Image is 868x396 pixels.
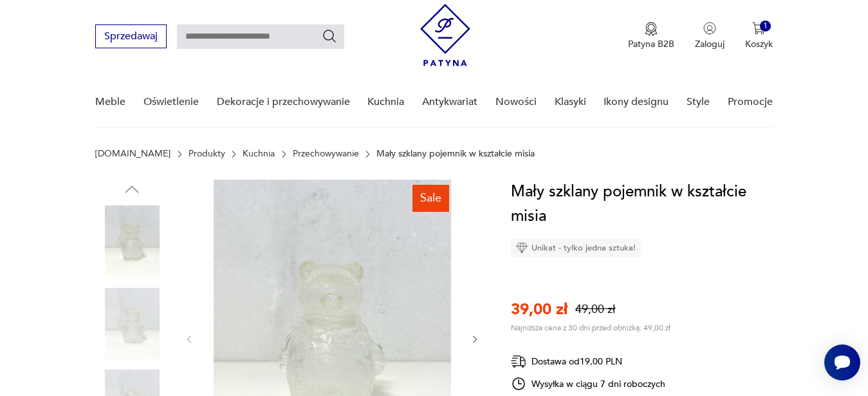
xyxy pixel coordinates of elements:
a: Antykwariat [422,77,477,127]
p: 49,00 zł [575,301,615,317]
button: Patyna B2B [628,22,674,50]
a: Sprzedawaj [95,33,167,42]
img: Zdjęcie produktu Mały szklany pojemnik w kształcie misia [95,288,169,361]
a: Klasyki [555,77,586,127]
img: Ikona diamentu [516,242,528,254]
p: 39,00 zł [511,299,568,320]
a: Meble [95,77,125,127]
p: Zaloguj [695,38,725,50]
p: Patyna B2B [628,38,674,50]
h1: Mały szklany pojemnik w kształcie misia [511,180,782,229]
img: Ikona dostawy [511,354,526,370]
a: Przechowywanie [293,149,359,159]
a: Style [687,77,710,127]
a: Promocje [728,77,773,127]
div: 1 [760,21,771,32]
img: Ikona koszyka [752,22,765,35]
div: Dostawa od 19,00 PLN [511,354,665,370]
a: [DOMAIN_NAME] [95,149,171,159]
a: Ikony designu [604,77,669,127]
p: Koszyk [745,38,773,50]
p: Mały szklany pojemnik w kształcie misia [376,149,535,159]
a: Produkty [189,149,225,159]
p: Najniższa cena z 30 dni przed obniżką: 49,00 zł [511,323,670,333]
img: Patyna - sklep z meblami i dekoracjami vintage [420,4,470,66]
a: Dekoracje i przechowywanie [217,77,350,127]
a: Oświetlenie [143,77,199,127]
div: Unikat - tylko jedna sztuka! [511,238,641,258]
button: Szukaj [322,28,337,44]
iframe: Smartsupp widget button [824,344,860,381]
div: Wysyłka w ciągu 7 dni roboczych [511,376,665,391]
a: Kuchnia [367,77,404,127]
img: Ikonka użytkownika [703,22,716,35]
button: Sprzedawaj [95,24,167,48]
button: 1Koszyk [745,22,773,50]
a: Kuchnia [243,149,275,159]
button: Zaloguj [695,22,725,50]
img: Zdjęcie produktu Mały szklany pojemnik w kształcie misia [95,205,169,279]
div: Sale [412,185,449,212]
img: Ikona medalu [645,22,658,36]
a: Ikona medaluPatyna B2B [628,22,674,50]
a: Nowości [495,77,537,127]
